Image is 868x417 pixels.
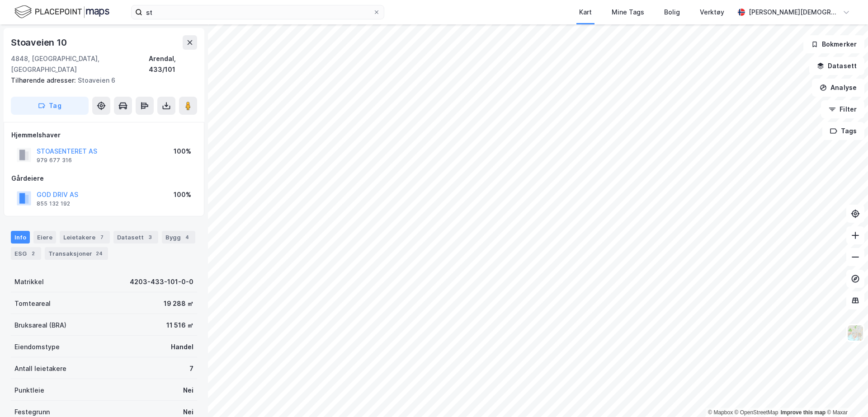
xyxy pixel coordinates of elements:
div: 100% [174,189,191,200]
div: 11 516 ㎡ [166,320,193,331]
div: 979 677 316 [37,157,72,164]
div: Info [11,231,30,244]
div: Arendal, 433/101 [149,53,197,75]
div: 100% [174,146,191,157]
div: Punktleie [14,385,44,396]
div: Leietakere [60,231,110,244]
div: Bruksareal (BRA) [14,320,66,331]
div: 19 288 ㎡ [164,298,193,309]
div: Handel [171,342,193,352]
div: Antall leietakere [14,363,66,374]
div: 7 [189,363,193,374]
button: Datasett [809,57,864,75]
div: Eiere [33,231,56,244]
div: 3 [146,233,155,242]
div: Kontrollprogram for chat [823,374,868,417]
button: Tag [11,97,89,115]
div: Transaksjoner [45,247,108,260]
div: ESG [11,247,41,260]
div: 24 [94,249,104,258]
a: Mapbox [708,409,733,416]
input: Søk på adresse, matrikkel, gårdeiere, leietakere eller personer [142,5,373,19]
img: Z [847,324,864,342]
button: Bokmerker [803,35,864,53]
div: 4848, [GEOGRAPHIC_DATA], [GEOGRAPHIC_DATA] [11,53,149,75]
div: Datasett [113,231,158,244]
div: 7 [97,233,106,242]
div: Bygg [162,231,195,244]
img: logo.f888ab2527a4732fd821a326f86c7f29.svg [14,4,109,20]
div: Tomteareal [14,298,51,309]
iframe: Chat Widget [823,374,868,417]
div: Stoaveien 6 [11,75,190,86]
div: Matrikkel [14,276,44,287]
div: Mine Tags [612,7,644,18]
a: OpenStreetMap [735,409,778,416]
button: Analyse [812,79,864,97]
div: 4203-433-101-0-0 [130,276,193,287]
div: Bolig [664,7,680,18]
button: Tags [822,122,864,140]
span: Tilhørende adresser: [11,76,78,84]
button: Filter [821,100,864,118]
div: Eiendomstype [14,342,60,352]
div: Stoaveien 10 [11,35,69,50]
div: Kart [579,7,592,18]
div: Verktøy [700,7,724,18]
div: 855 132 192 [37,200,70,207]
div: 2 [28,249,38,258]
div: [PERSON_NAME][DEMOGRAPHIC_DATA] [749,7,839,18]
div: Nei [183,385,193,396]
div: 4 [183,233,192,242]
div: Hjemmelshaver [11,130,197,141]
a: Improve this map [781,409,826,416]
div: Gårdeiere [11,173,197,184]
